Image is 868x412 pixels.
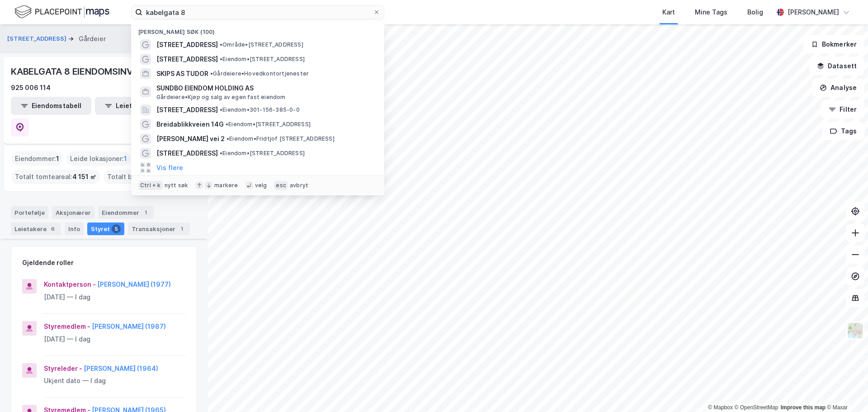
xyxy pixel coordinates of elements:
button: Filter [821,100,864,118]
button: Vis flere [156,162,183,173]
div: KABELGATA 8 EIENDOMSINVEST AS [11,64,166,79]
span: Eiendom • Fridtjof [STREET_ADDRESS] [226,135,335,142]
div: 6 [48,224,57,233]
div: Mine Tags [695,7,727,18]
button: Analyse [812,79,864,97]
div: Bolig [747,7,763,18]
div: [PERSON_NAME] søk (100) [131,21,384,38]
button: Leietakertabell [95,97,175,115]
div: Ukjent dato — I dag [44,375,186,386]
img: Z [847,322,864,339]
span: Eiendom • [STREET_ADDRESS] [220,150,305,157]
button: Datasett [809,57,864,75]
button: [STREET_ADDRESS] [7,34,68,43]
span: [PERSON_NAME] vei 2 [156,133,225,144]
span: • [226,121,228,128]
a: OpenStreetMap [735,404,778,411]
span: • [220,56,222,62]
div: Leide lokasjoner : [66,152,131,166]
div: 5 [112,224,121,233]
div: Gjeldende roller [22,257,74,268]
img: logo.f888ab2527a4732fd821a326f86c7f29.svg [14,4,109,20]
button: Tags [822,122,864,140]
div: [PERSON_NAME] [788,7,839,18]
div: [DATE] — I dag [44,292,186,303]
div: velg [255,182,267,189]
div: Totalt byggareal : [104,170,191,184]
div: 1 [141,208,150,217]
span: 1 [124,153,127,164]
span: • [220,150,222,156]
span: [STREET_ADDRESS] [156,54,218,65]
div: Eiendommer [98,206,154,219]
span: Gårdeiere • Kjøp og salg av egen fast eiendom [156,94,286,101]
div: Aksjonærer [52,206,94,219]
span: SKIPS AS TUDOR [156,68,208,79]
div: 1 [177,224,186,233]
div: Eiendommer : [11,152,63,166]
div: esc [274,181,288,190]
div: markere [214,182,238,189]
span: • [210,70,213,77]
span: • [220,106,222,113]
div: avbryt [290,182,308,189]
div: Portefølje [11,206,48,219]
span: [STREET_ADDRESS] [156,148,218,159]
div: Totalt tomteareal : [11,170,100,184]
span: Eiendom • 301-156-385-0-0 [220,106,300,114]
span: SUNDBO EIENDOM HOLDING AS [156,83,373,94]
button: Bokmerker [803,35,864,53]
span: Eiendom • [STREET_ADDRESS] [226,121,311,128]
button: Eiendomstabell [11,97,91,115]
input: Søk på adresse, matrikkel, gårdeiere, leietakere eller personer [142,5,373,19]
span: Område • [STREET_ADDRESS] [220,41,303,48]
div: Ctrl + k [138,181,163,190]
iframe: Chat Widget [823,369,868,412]
span: [STREET_ADDRESS] [156,104,218,115]
span: • [226,135,229,142]
div: [DATE] — I dag [44,334,186,345]
a: Improve this map [781,404,826,411]
div: Info [65,223,84,235]
a: Mapbox [708,404,733,411]
span: Breidablikkveien 14G [156,119,224,130]
div: Transaksjoner [128,223,190,235]
div: 925 006 114 [11,82,51,93]
span: • [220,41,222,48]
span: [STREET_ADDRESS] [156,39,218,50]
div: Leietakere [11,223,61,235]
span: 4 151 ㎡ [72,171,96,182]
span: Eiendom • [STREET_ADDRESS] [220,56,305,63]
span: Gårdeiere • Hovedkontortjenester [210,70,309,77]
div: Gårdeier [79,33,106,44]
div: nytt søk [165,182,189,189]
div: Kart [662,7,675,18]
div: Kontrollprogram for chat [823,369,868,412]
span: 1 [56,153,59,164]
div: Styret [87,223,124,235]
